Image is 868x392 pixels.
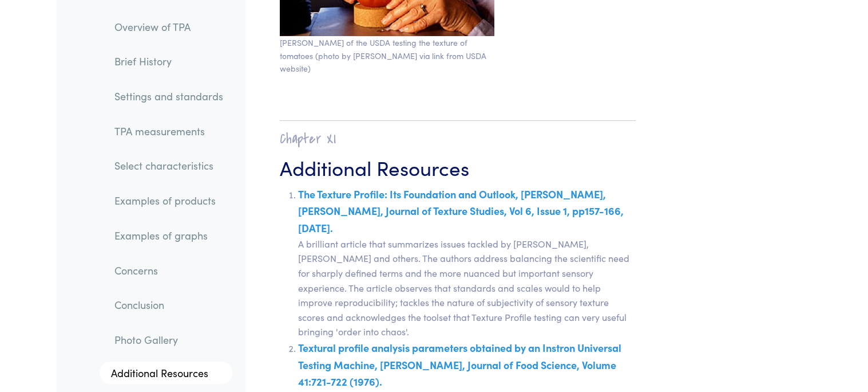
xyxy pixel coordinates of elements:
a: Additional Resources [100,362,232,385]
a: Brief History [105,49,232,75]
a: Overview of TPA [105,14,232,40]
h3: Additional Resources [280,153,636,181]
a: Examples of products [105,188,232,214]
a: Conclusion [105,292,232,319]
a: Photo Gallery [105,327,232,353]
a: Textural profile analysis parameters obtained by an Instron Universal Testing Machine, [PERSON_NA... [298,340,621,389]
li: A brilliant article that summarizes issues tackled by [PERSON_NAME], [PERSON_NAME] and others. Th... [298,186,636,339]
a: TPA measurements [105,118,232,144]
a: Concerns [105,257,232,284]
a: Settings and standards [105,83,232,109]
h2: Chapter XI [280,130,636,148]
a: The Texture Profile: Its Foundation and Outlook, [PERSON_NAME], [PERSON_NAME], Journal of Texture... [298,187,624,235]
a: Examples of graphs [105,222,232,249]
p: [PERSON_NAME] of the USDA testing the texture of tomatoes (photo by [PERSON_NAME] via link from U... [280,36,494,75]
a: Select characteristics [105,153,232,179]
